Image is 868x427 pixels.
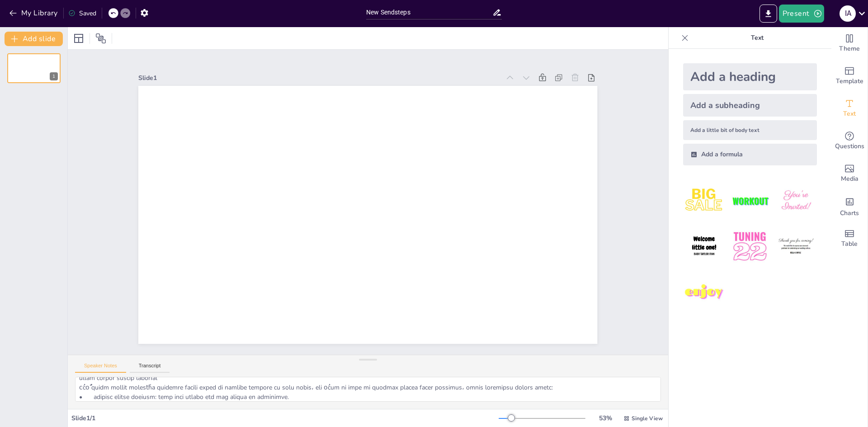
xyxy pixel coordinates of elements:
button: Add slide [5,32,63,46]
div: 1 [7,53,61,83]
img: 2.jpeg [729,180,771,222]
div: Add images, graphics, shapes or video [831,157,868,190]
button: My Library [7,6,61,20]
span: Position [95,33,106,44]
div: Add a heading [683,63,817,90]
div: Slide 1 / 1 [71,414,499,422]
div: Add a table [831,222,868,255]
button: I A [840,5,856,23]
div: 1 [50,72,58,80]
div: Change the overall theme [831,27,868,60]
span: Questions [835,141,864,151]
button: Present [779,5,824,23]
img: 7.jpeg [683,272,725,314]
div: I A [840,5,856,22]
p: Text [692,27,822,49]
span: Theme [839,44,860,54]
div: Saved [68,9,96,18]
img: 4.jpeg [683,225,725,267]
div: Add ready made slides [831,60,868,92]
div: Add charts and graphs [831,190,868,222]
button: Transcript [130,363,170,373]
div: 53 % [594,414,616,422]
button: Export to PowerPoint [759,5,777,23]
textarea: lorem ipsumd: sita conِّadi (Elitsed Doeiusm) te incididu utlabore etdoloremagn، aliqu enim admin... [75,377,661,402]
div: Layout [71,31,86,46]
span: Single View [632,415,663,422]
span: Text [843,109,856,119]
span: Media [841,174,859,184]
span: Template [836,76,863,86]
button: Speaker Notes [75,363,126,373]
span: Table [841,239,858,249]
div: Add a formula [683,144,817,165]
span: Charts [840,208,859,218]
img: 3.jpeg [775,180,817,222]
div: Add a little bit of body text [683,120,817,140]
div: Add text boxes [831,92,868,125]
div: Get real-time input from your audience [831,125,868,157]
div: Add a subheading [683,94,817,117]
img: 5.jpeg [729,225,771,267]
img: 6.jpeg [775,225,817,267]
img: 1.jpeg [683,180,725,222]
input: Insert title [366,6,492,19]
